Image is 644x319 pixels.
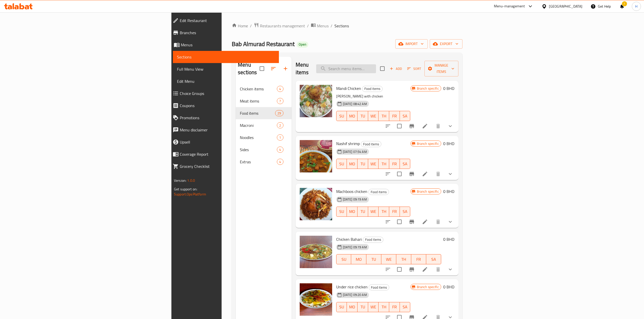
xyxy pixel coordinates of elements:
[361,141,381,147] div: Food items
[368,189,389,195] div: Food items
[379,207,389,217] button: TH
[296,61,310,76] h2: Menu items
[422,171,428,177] a: Edit menu item
[389,111,400,121] button: FR
[169,87,279,99] a: Choice Groups
[334,23,349,29] span: Sections
[279,63,292,75] button: Add section
[369,284,389,290] div: Food items
[368,256,379,263] span: TU
[391,303,398,311] span: FR
[357,111,368,121] button: TU
[426,254,441,264] button: SA
[240,147,277,153] div: Sides
[402,160,408,168] span: SA
[347,207,357,217] button: MO
[447,123,453,129] svg: Show Choices
[382,216,394,228] button: sort-choices
[432,120,444,132] button: delete
[338,303,345,311] span: SU
[362,86,382,92] span: Food items
[277,134,283,141] div: items
[267,63,279,75] span: Sort sections
[177,66,275,72] span: Full Menu View
[169,112,279,124] a: Promotions
[411,254,426,264] button: FR
[400,207,410,217] button: SA
[232,23,462,29] nav: breadcrumb
[341,245,369,250] span: [DATE] 09:19 AM
[368,207,379,217] button: WE
[413,256,424,263] span: FR
[381,160,387,168] span: TH
[388,65,404,73] button: Add
[254,23,305,29] a: Restaurants management
[383,256,394,263] span: WE
[240,86,277,92] span: Chicken items
[434,41,458,47] span: export
[406,216,418,228] button: Branch-specific-item
[379,302,389,312] button: TH
[370,160,377,168] span: WE
[300,236,332,268] img: Chicken Bahari
[277,135,283,140] span: 1
[394,264,405,275] span: Select to update
[336,207,347,217] button: SU
[236,95,291,107] div: Meat items7
[177,78,275,84] span: Edit Menu
[402,112,408,120] span: SA
[360,112,366,120] span: TU
[240,98,277,104] span: Meat items
[360,303,366,311] span: TU
[432,263,444,275] button: delete
[336,85,361,92] span: Mandi Chicken
[300,140,332,172] img: Nashif shrimp
[444,168,456,180] button: show more
[236,83,291,95] div: Chicken items4
[400,159,410,169] button: SA
[368,111,379,121] button: WE
[377,63,388,74] span: Select section
[447,266,453,272] svg: Show Choices
[363,237,383,243] div: Food items
[277,86,283,92] div: items
[366,254,381,264] button: TU
[236,81,291,170] nav: Menu sections
[381,254,396,264] button: WE
[169,148,279,160] a: Coverage Report
[169,124,279,136] a: Menu disclaimer
[381,303,387,311] span: TH
[180,139,275,145] span: Upsell
[180,30,275,36] span: Branches
[180,17,275,24] span: Edit Restaurant
[353,256,364,263] span: MO
[336,188,367,195] span: Machboos chicken
[187,177,195,184] span: 1.0.0
[349,208,355,215] span: MO
[277,147,283,152] span: 4
[382,263,394,275] button: sort-choices
[430,39,462,49] button: export
[260,23,305,29] span: Restaurants management
[389,207,400,217] button: FR
[494,3,525,9] div: Menu-management
[447,171,453,177] svg: Show Choices
[357,207,368,217] button: TU
[368,302,379,312] button: WE
[394,121,405,131] span: Select to update
[400,111,410,121] button: SA
[277,99,283,104] span: 7
[363,237,383,243] span: Food items
[277,159,283,165] div: items
[275,110,283,116] div: items
[236,144,291,156] div: Sides4
[240,110,275,116] span: Food items
[415,189,441,194] span: Branch specific
[399,41,424,47] span: import
[300,188,332,220] img: Machboos chicken
[404,65,424,73] span: Sort items
[443,85,454,92] h6: 0 BHD
[381,112,387,120] span: TH
[388,65,404,73] span: Add item
[349,160,355,168] span: MO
